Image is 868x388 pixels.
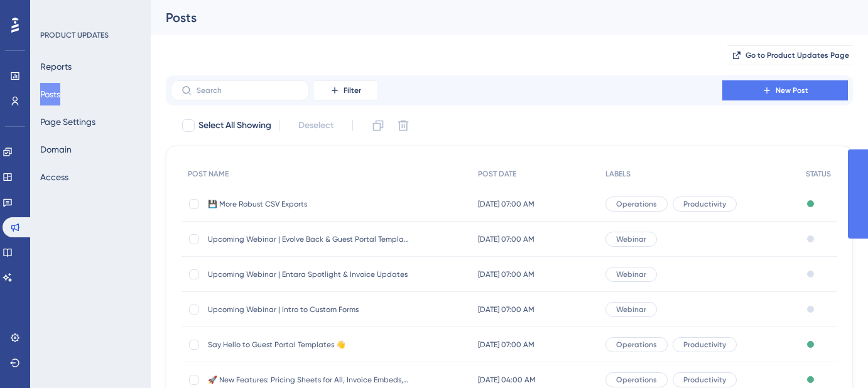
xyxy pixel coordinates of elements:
[208,375,409,385] span: 🚀 New Features: Pricing Sheets for All, Invoice Embeds, Smarter Payments
[478,234,534,244] span: [DATE] 07:00 AM
[616,375,657,385] span: Operations
[815,338,853,376] iframe: UserGuiding AI Assistant Launcher
[287,114,345,137] button: Deselect
[776,85,808,95] span: New Post
[40,138,72,161] button: Domain
[208,304,409,315] span: Upcoming Webinar | Intro to Custom Forms
[314,80,377,100] button: Filter
[478,340,534,350] span: [DATE] 07:00 AM
[727,45,853,65] button: Go to Product Updates Page
[478,169,516,179] span: POST DATE
[478,199,534,209] span: [DATE] 07:00 AM
[478,304,534,315] span: [DATE] 07:00 AM
[40,30,109,40] div: PRODUCT UPDATES
[40,55,72,78] button: Reports
[208,269,409,279] span: Upcoming Webinar | Entara Spotlight & Invoice Updates
[722,80,848,100] button: New Post
[478,375,536,385] span: [DATE] 04:00 AM
[40,166,68,188] button: Access
[40,110,95,133] button: Page Settings
[478,269,534,279] span: [DATE] 07:00 AM
[344,85,361,95] span: Filter
[166,9,822,26] div: Posts
[616,304,646,315] span: Webinar
[208,234,409,244] span: Upcoming Webinar | Evolve Back & Guest Portal Templates
[198,118,271,133] span: Select All Showing
[616,269,646,279] span: Webinar
[683,199,726,209] span: Productivity
[806,169,831,179] span: STATUS
[616,199,657,209] span: Operations
[208,199,409,209] span: 💾 More Robust CSV Exports
[298,118,334,133] span: Deselect
[197,86,298,95] input: Search
[40,83,60,105] button: Posts
[605,169,631,179] span: LABELS
[746,50,849,60] span: Go to Product Updates Page
[683,375,726,385] span: Productivity
[208,340,409,350] span: Say Hello to Guest Portal Templates 👋
[616,234,646,244] span: Webinar
[616,340,657,350] span: Operations
[683,340,726,350] span: Productivity
[188,169,229,179] span: POST NAME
